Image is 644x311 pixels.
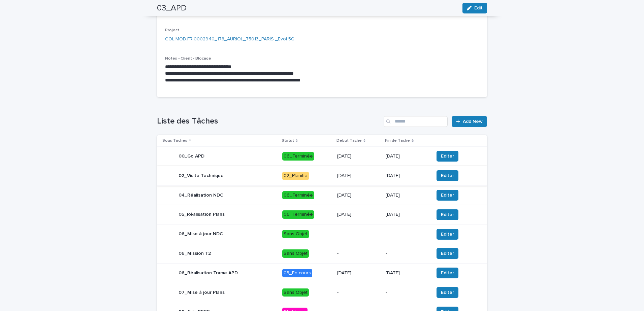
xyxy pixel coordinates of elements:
[179,173,224,179] p: 02_Visite Technique
[179,290,225,296] p: 07_Mise à jour Plans
[437,151,458,162] button: Editer
[462,3,487,13] button: Edit
[386,251,428,256] p: -
[157,224,487,244] tr: 06_Mise à jour NDCSans Objet--Editer
[463,119,483,124] span: Add New
[386,212,428,217] p: [DATE]
[157,263,487,283] tr: 06_Réalisation Trame APD03_En cours[DATE][DATE]Editer
[441,211,454,218] span: Editer
[157,166,487,185] tr: 02_Visite Technique02_Planifié[DATE][DATE]Editer
[179,193,223,198] p: 04_Réalisation NDC
[384,116,448,127] input: Search
[165,28,179,32] span: Project
[282,152,314,161] div: 06_Terminée
[282,230,309,238] div: Sans Objet
[337,193,380,198] p: [DATE]
[282,191,314,200] div: 06_Terminée
[282,249,309,258] div: Sans Objet
[162,137,187,144] p: Sous Tâches
[179,231,223,237] p: 06_Mise à jour NDC
[337,270,380,276] p: [DATE]
[441,270,454,276] span: Editer
[179,212,225,217] p: 05_Réalisation Plans
[179,251,211,256] p: 06_Mission T2
[386,270,428,276] p: [DATE]
[437,190,458,201] button: Editer
[157,205,487,224] tr: 05_Réalisation Plans06_Terminée[DATE][DATE]Editer
[441,192,454,199] span: Editer
[386,193,428,198] p: [DATE]
[282,137,294,144] p: Statut
[157,244,487,263] tr: 06_Mission T2Sans Objet--Editer
[282,288,309,297] div: Sans Objet
[437,229,458,240] button: Editer
[157,116,381,126] h1: Liste des Tâches
[337,212,380,217] p: [DATE]
[165,57,211,61] span: Notes - Client - Blocage
[282,269,312,277] div: 03_En cours
[437,170,458,181] button: Editer
[282,172,309,180] div: 02_Planifié
[179,153,204,159] p: 00_Go APD
[157,185,487,205] tr: 04_Réalisation NDC06_Terminée[DATE][DATE]Editer
[157,283,487,302] tr: 07_Mise à jour PlansSans Objet--Editer
[441,250,454,257] span: Editer
[337,153,380,159] p: [DATE]
[441,172,454,179] span: Editer
[441,289,454,296] span: Editer
[386,153,428,159] p: [DATE]
[452,116,487,127] a: Add New
[437,268,458,278] button: Editer
[179,270,238,276] p: 06_Réalisation Trame APD
[337,231,380,237] p: -
[437,248,458,259] button: Editer
[437,287,458,298] button: Editer
[386,231,428,237] p: -
[337,290,380,296] p: -
[282,210,314,219] div: 06_Terminée
[157,146,487,166] tr: 00_Go APD06_Terminée[DATE][DATE]Editer
[441,231,454,238] span: Editer
[337,251,380,256] p: -
[157,3,187,13] h2: 03_APD
[441,153,454,160] span: Editer
[474,6,483,10] span: Edit
[437,209,458,220] button: Editer
[385,137,410,144] p: Fin de Tâche
[386,290,428,296] p: -
[337,173,380,179] p: [DATE]
[386,173,428,179] p: [DATE]
[336,137,362,144] p: Début Tâche
[165,36,294,43] a: COL.MOD.FR.0002940_178_AURIOL_75013_PARIS _Evol 5G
